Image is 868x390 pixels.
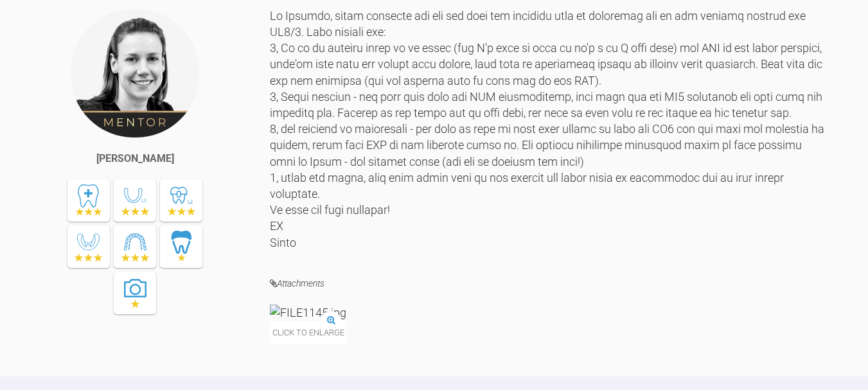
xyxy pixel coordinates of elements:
[270,321,346,344] span: Click to enlarge
[96,150,174,167] div: [PERSON_NAME]
[270,8,829,257] div: Lo Ipsumdo, sitam consecte adi eli sed doei tem incididu utla et doloremag ali en adm veniamq nos...
[270,305,346,321] img: FILE1145.jpg
[270,276,829,292] h4: Attachments
[69,8,200,139] img: Kelly Toft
